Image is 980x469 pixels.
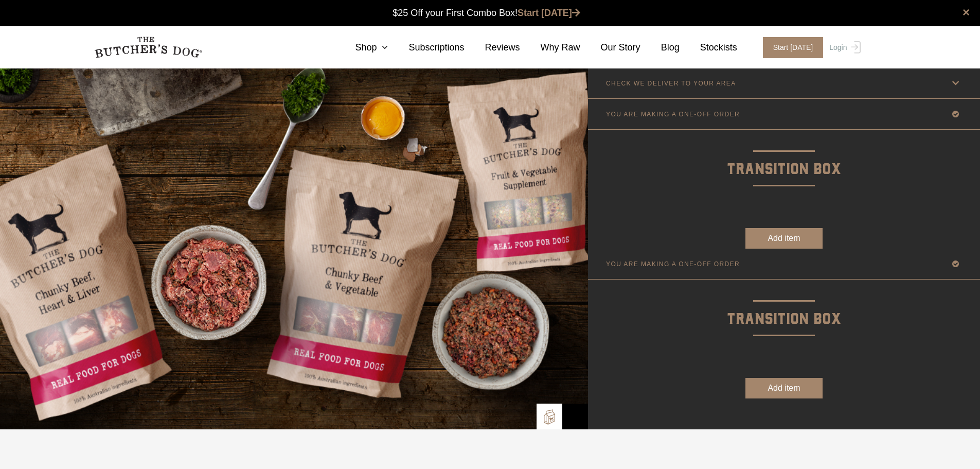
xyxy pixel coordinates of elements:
img: TBD_Category_Icons-1.png [567,409,583,424]
a: YOU ARE MAKING A ONE-OFF ORDER [588,249,980,279]
a: Blog [640,41,680,55]
a: Start [DATE] [518,8,580,18]
a: Stockists [680,41,737,55]
p: YOU ARE MAKING A ONE-OFF ORDER [606,260,740,268]
span: Start [DATE] [763,37,824,58]
a: Reviews [465,41,520,55]
a: Subscriptions [388,41,464,55]
p: Transition Box [588,280,980,332]
a: YOU ARE MAKING A ONE-OFF ORDER [588,99,980,129]
p: Transition Box [588,130,980,182]
a: Start [DATE] [753,37,827,58]
button: Add item [745,378,823,398]
p: CHECK WE DELIVER TO YOUR AREA [606,80,736,87]
a: CHECK WE DELIVER TO YOUR AREA [588,68,980,98]
a: Login [827,37,860,58]
a: Why Raw [520,41,580,55]
img: TBD_Build-A-Box.png [542,409,557,425]
a: Our Story [580,41,640,55]
button: Add item [745,228,823,249]
p: YOU ARE MAKING A ONE-OFF ORDER [606,111,740,118]
a: Shop [334,41,388,55]
a: close [963,6,970,19]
